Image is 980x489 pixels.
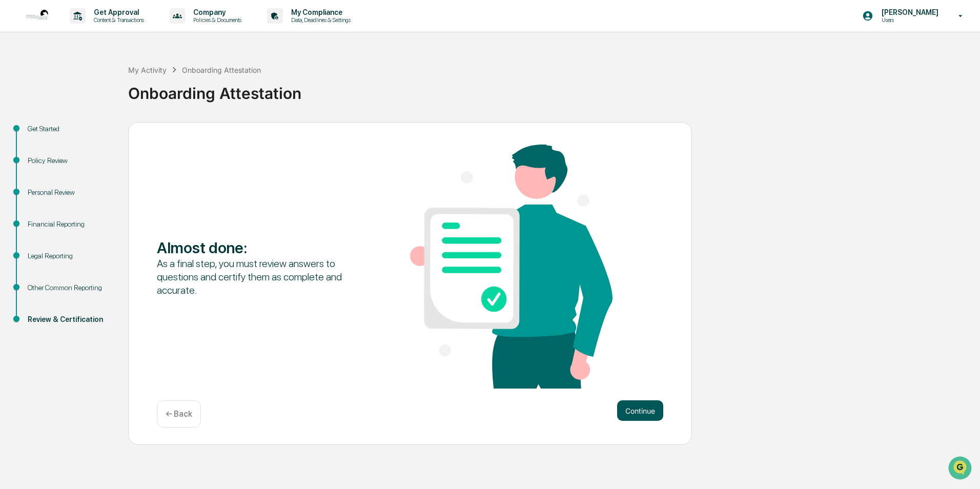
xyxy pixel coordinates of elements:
div: Start new chat [35,78,168,89]
div: Onboarding Attestation [128,76,975,103]
p: Get Approval [86,8,149,16]
div: 🔎 [10,150,18,158]
span: Data Lookup [21,149,65,159]
div: Onboarding Attestation [182,66,261,74]
div: Get Started [28,124,112,134]
button: Continue [617,400,663,421]
div: Almost done : [157,238,359,257]
div: Legal Reporting [28,251,112,261]
div: Financial Reporting [28,219,112,230]
p: Company [185,8,247,16]
p: My Compliance [283,8,356,16]
span: Attestations [85,129,127,139]
div: Personal Review [28,187,112,198]
div: As a final step, you must review answers to questions and certify them as complete and accurate. [157,257,359,297]
p: [PERSON_NAME] [873,8,944,16]
p: Policies & Documents [185,16,247,24]
img: Almost done [410,145,612,389]
p: Content & Transactions [86,16,149,24]
p: Data, Deadlines & Settings [283,16,356,24]
p: Users [873,16,944,24]
div: Policy Review [28,155,112,166]
div: My Activity [128,66,167,74]
a: 🖐️Preclearance [6,125,70,144]
div: 🖐️ [10,130,18,138]
p: How can we help? [10,22,187,38]
div: 🗄️ [74,130,83,138]
a: Powered byPylon [72,173,124,181]
p: ← Back [166,409,192,419]
button: Start new chat [174,81,187,94]
div: We're available if you need us! [35,89,130,97]
a: 🗄️Attestations [70,125,131,144]
a: 🔎Data Lookup [6,145,69,163]
div: Other Common Reporting [28,282,112,293]
img: logo [25,4,49,28]
span: Pylon [102,174,124,181]
iframe: Open customer support [947,455,975,483]
div: Review & Certification [28,314,112,325]
img: 1746055101610-c473b297-6a78-478c-a979-82029cc54cd1 [10,78,29,97]
span: Preclearance [21,129,66,139]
